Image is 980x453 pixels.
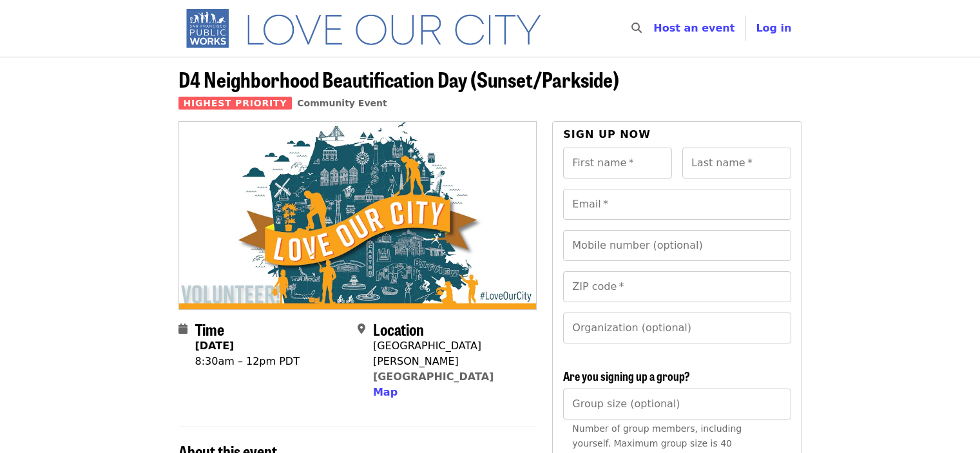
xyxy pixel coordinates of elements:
img: SF Public Works - Home [178,8,561,49]
span: Log in [756,22,791,34]
input: First name [563,148,672,178]
span: Highest Priority [178,97,293,110]
input: Email [563,189,791,220]
button: Map [373,385,398,400]
button: Log in [745,15,802,41]
strong: [DATE] [195,340,235,352]
a: [GEOGRAPHIC_DATA] [373,371,494,383]
input: [object Object] [563,389,791,419]
span: Are you signing up a group? [563,367,690,384]
i: calendar icon [178,323,187,335]
input: Mobile number (optional) [563,230,791,261]
span: Map [373,386,398,398]
input: Organization (optional) [563,313,791,343]
input: Search [649,13,660,44]
input: Last name [682,148,791,178]
div: [GEOGRAPHIC_DATA][PERSON_NAME] [373,338,526,369]
input: ZIP code [563,271,791,302]
span: Sign up now [563,128,651,140]
div: 8:30am – 12pm PDT [195,354,300,369]
i: search icon [631,22,642,34]
span: Number of group members, including yourself. Maximum group size is 40 [572,423,742,448]
i: map-marker-alt icon [358,323,365,335]
a: Host an event [653,22,735,34]
span: Time [195,318,224,340]
span: D4 Neighborhood Beautification Day (Sunset/Parkside) [178,64,619,94]
a: Community Event [297,98,387,108]
img: D4 Neighborhood Beautification Day (Sunset/Parkside) organized by SF Public Works [179,122,537,309]
span: Location [373,318,424,340]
